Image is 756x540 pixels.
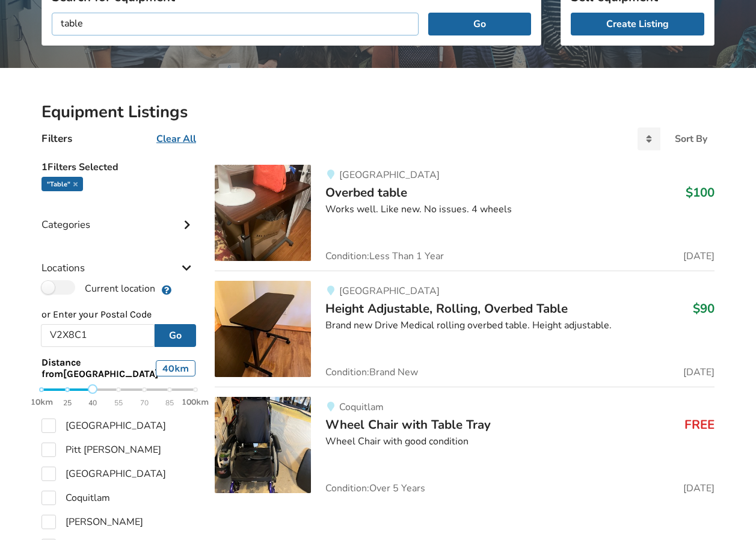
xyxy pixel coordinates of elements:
strong: 100km [182,397,209,407]
a: Create Listing [571,13,704,35]
div: Sort By [675,134,707,144]
span: [DATE] [683,367,715,377]
span: Height Adjustable, Rolling, Overbed Table [325,300,568,317]
h3: FREE [684,417,715,432]
h3: $90 [693,301,715,316]
label: [GEOGRAPHIC_DATA] [41,419,166,433]
input: I am looking for... [52,13,419,35]
a: mobility-wheel chair with table trayCoquitlamWheel Chair with Table TrayFREEWheel Chair with good... [215,387,715,493]
button: Go [428,13,531,35]
a: bedroom equipment-height adjustable, rolling, overbed table[GEOGRAPHIC_DATA]Height Adjustable, Ro... [215,271,715,387]
img: mobility-wheel chair with table tray [215,397,311,493]
span: Wheel Chair with Table Tray [325,416,491,433]
h4: Filters [41,132,72,146]
div: Wheel Chair with good condition [325,435,715,449]
label: [GEOGRAPHIC_DATA] [41,467,166,481]
u: Clear All [156,132,196,146]
strong: 10km [31,397,53,407]
label: [PERSON_NAME] [41,515,143,529]
div: Brand new Drive Medical rolling overbed table. Height adjustable. [325,319,715,333]
span: [DATE] [683,251,715,261]
h5: 1 Filters Selected [41,155,195,177]
span: 25 [63,396,72,410]
div: Works well. Like new. No issues. 4 wheels [325,203,715,216]
span: [GEOGRAPHIC_DATA] [339,168,440,182]
label: Pitt [PERSON_NAME] [41,443,161,457]
div: 40 km [156,360,195,376]
img: bedroom equipment-overbed table [215,165,311,261]
span: Overbed table [325,184,407,201]
a: bedroom equipment-overbed table[GEOGRAPHIC_DATA]Overbed table$100Works well. Like new. No issues.... [215,165,715,271]
label: Current location [41,280,155,296]
span: 55 [114,396,123,410]
span: [DATE] [683,483,715,493]
span: Coquitlam [339,400,384,414]
input: Post Code [41,324,155,347]
span: 85 [165,396,174,410]
p: or Enter your Postal Code [41,308,195,322]
span: 70 [140,396,149,410]
button: Go [155,324,196,347]
span: Distance from [GEOGRAPHIC_DATA] [41,357,158,379]
span: 40 [88,396,97,410]
div: "table" [41,177,83,191]
span: [GEOGRAPHIC_DATA] [339,284,440,298]
img: bedroom equipment-height adjustable, rolling, overbed table [215,281,311,377]
span: Condition: Over 5 Years [325,483,425,493]
label: Coquitlam [41,491,110,505]
div: Categories [41,194,195,237]
span: Condition: Less Than 1 Year [325,251,444,261]
div: Locations [41,238,195,280]
span: Condition: Brand New [325,367,418,377]
h3: $100 [686,185,715,200]
h2: Equipment Listings [41,102,715,123]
